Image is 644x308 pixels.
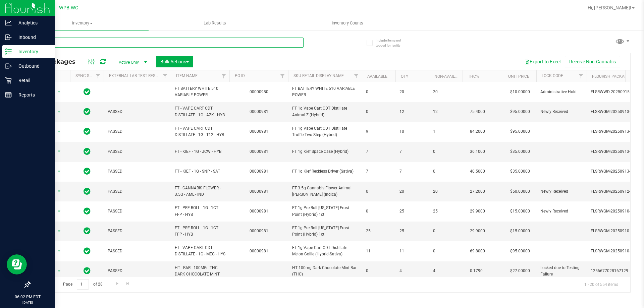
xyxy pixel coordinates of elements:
span: 12 [433,109,459,115]
span: Newly Received [540,188,583,195]
span: 0 [433,248,459,254]
span: 40.5000 [467,167,488,176]
span: HT - BAR - 100MG - THC - DARK CHOCOLATE MINT [175,265,225,278]
span: $95.00000 [507,246,533,256]
a: Go to the last page [123,279,133,288]
span: 0 [366,208,391,214]
a: 00000981 [250,249,268,253]
a: Sync Status [75,73,101,78]
span: WPB WC [59,5,78,11]
a: Go to the next page [112,279,122,288]
span: 7 [399,168,425,175]
a: Filter [218,70,229,82]
span: $15.00000 [507,226,533,236]
span: FT - VAPE CART CDT DISTILLATE - 1G - AZK - HYB [175,105,225,118]
span: select [55,127,63,136]
span: 25 [433,208,459,214]
span: $50.00000 [507,187,533,196]
a: 00000981 [250,129,268,134]
a: 00000981 [250,109,268,114]
span: FT - PRE-ROLL - 1G - 1CT - FFP - HYB [175,225,225,238]
span: 10 [399,128,425,135]
span: FT - KIEF - 1G - JCW - HYB [175,148,225,155]
span: In Sync [84,107,91,116]
span: In Sync [84,187,91,196]
span: FT - PRE-ROLL - 1G - 1CT - FFP - HYB [175,205,225,218]
a: Qty [401,74,408,79]
span: 84.2000 [467,127,488,136]
span: FT - VAPE CART CDT DISTILLATE - 1G - MEC - HYS [175,245,225,257]
span: 0 [366,268,391,274]
span: select [55,207,63,216]
span: select [55,167,63,176]
span: Hi, [PERSON_NAME]! [588,5,631,10]
inline-svg: Inventory [5,48,12,55]
a: Filter [277,70,288,82]
span: FT 1g Kief Reckless Driver (Sativa) [292,168,358,175]
span: In Sync [84,226,91,236]
p: Inbound [12,33,52,41]
span: 11 [366,248,391,254]
span: 20 [433,188,459,195]
span: $95.00000 [507,107,533,117]
span: PASSED [108,228,167,234]
span: $35.00000 [507,167,533,176]
p: [DATE] [3,300,52,305]
span: 0 [433,148,459,155]
p: Inventory [12,48,52,56]
span: PASSED [108,148,167,155]
span: select [55,187,63,196]
span: 69.8000 [467,246,488,256]
button: Export to Excel [520,56,565,67]
span: 25 [399,208,425,214]
span: 7 [366,148,391,155]
span: 0 [366,188,391,195]
a: THC% [468,74,479,79]
inline-svg: Inbound [5,34,12,41]
a: Filter [160,70,171,82]
span: FT 3.5g Cannabis Flower Animal [PERSON_NAME] (Indica) [292,185,358,198]
a: Lock Code [542,73,563,78]
span: FT 1g Pre-Roll [US_STATE] Frost Point (Hybrid) 1ct [292,205,358,218]
span: 0 [433,228,459,234]
button: Receive Non-Cannabis [565,56,620,67]
iframe: Resource center [7,254,27,274]
a: Filter [576,70,587,82]
span: Newly Received [540,109,583,115]
a: Inventory Counts [281,16,414,30]
span: select [55,227,63,236]
inline-svg: Retail [5,77,12,84]
a: External Lab Test Result [109,73,162,78]
span: select [55,87,63,97]
a: 00000981 [250,229,268,233]
span: FT BATTERY WHITE 510 VARIABLE POWER [292,85,358,98]
span: select [55,107,63,117]
a: PO ID [235,73,245,78]
span: 20 [433,89,459,95]
span: 29.9000 [467,206,488,216]
span: 20 [399,188,425,195]
span: FT 1g Vape Cart CDT Distillate Melon Collie (Hybrid-Sativa) [292,245,358,257]
span: 75.4000 [467,107,488,117]
span: In Sync [84,206,91,216]
span: 27.2000 [467,187,488,196]
span: FT BATTERY WHITE 510 VARIABLE POWER [175,85,225,98]
a: 00000981 [250,209,268,213]
span: All Packages [35,58,82,65]
span: 0.1790 [467,266,486,276]
span: 25 [399,228,425,234]
span: $35.00000 [507,147,533,157]
inline-svg: Analytics [5,19,12,26]
span: 1 [433,128,459,135]
span: 1 - 20 of 554 items [579,279,624,289]
span: 12 [399,109,425,115]
p: Analytics [12,19,52,27]
span: PASSED [108,128,167,135]
span: PASSED [108,109,167,115]
span: 0 [366,109,391,115]
a: 00000980 [250,89,268,94]
a: Available [367,74,387,79]
a: Item Name [176,73,198,78]
span: In Sync [84,246,91,256]
a: Filter [351,70,362,82]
